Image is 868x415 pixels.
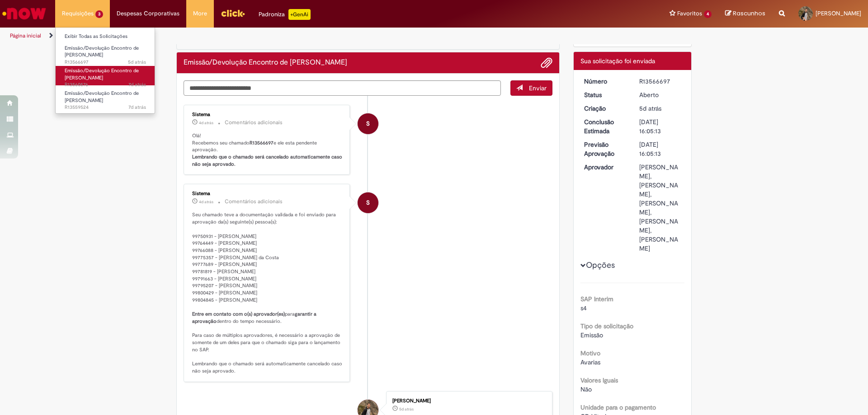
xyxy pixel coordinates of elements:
[193,9,207,18] span: More
[184,80,501,96] textarea: Digite sua mensagem aqui...
[7,28,572,44] ul: Trilhas de página
[639,117,681,135] div: [DATE] 16:05:13
[128,59,146,65] span: 5d atrás
[580,403,656,411] b: Unidade para o pagamento
[639,163,681,253] div: [PERSON_NAME], [PERSON_NAME], [PERSON_NAME], [PERSON_NAME], [PERSON_NAME]
[704,10,712,18] span: 4
[529,84,547,92] span: Enviar
[225,198,283,205] small: Comentários adicionais
[1,5,47,23] img: ServiceNow
[580,304,587,312] span: s4
[259,9,311,20] div: Padroniza
[358,192,378,213] div: System
[541,57,552,69] button: Adicionar anexos
[199,199,213,205] span: 4d atrás
[358,113,378,134] div: System
[192,311,285,317] b: Entre em contato com o(s) aprovador(es)
[392,398,543,404] div: [PERSON_NAME]
[192,191,343,196] div: Sistema
[677,9,702,18] span: Favoritos
[577,104,633,113] dt: Criação
[128,81,146,88] span: 7d atrás
[510,80,552,96] button: Enviar
[577,163,633,172] dt: Aprovador
[250,140,274,146] b: R13566697
[733,9,765,18] span: Rascunhos
[192,132,343,168] p: Olá! Recebemos seu chamado e ele esta pendente aprovação.
[580,295,613,303] b: SAP Interim
[65,90,139,104] span: Emissão/Devolução Encontro de [PERSON_NAME]
[184,59,347,67] h2: Emissão/Devolução Encontro de Contas Fornecedor Histórico de tíquete
[56,89,155,108] a: Aberto R13559524 : Emissão/Devolução Encontro de Contas Fornecedor
[56,43,155,63] a: Aberto R13566697 : Emissão/Devolução Encontro de Contas Fornecedor
[56,66,155,85] a: Aberto R13560576 : Emissão/Devolução Encontro de Contas Fornecedor
[10,32,41,39] a: Página inicial
[639,104,661,112] time: 25/09/2025 13:46:04
[192,211,343,374] p: Seu chamado teve a documentação validada e foi enviado para aprovação da(s) seguinte(s) pessoa(s)...
[577,90,633,99] dt: Status
[577,77,633,86] dt: Número
[192,311,318,325] b: garantir a aprovação
[128,104,146,111] span: 7d atrás
[199,120,213,126] time: 26/09/2025 15:05:24
[366,192,370,214] span: S
[199,120,213,126] span: 4d atrás
[399,406,414,412] span: 5d atrás
[95,10,103,18] span: 3
[639,90,681,99] div: Aberto
[65,45,139,59] span: Emissão/Devolução Encontro de [PERSON_NAME]
[639,104,681,113] div: 25/09/2025 13:46:04
[55,27,155,114] ul: Requisições
[288,9,311,20] p: +GenAi
[725,9,765,18] a: Rascunhos
[577,117,633,135] dt: Conclusão Estimada
[580,331,603,339] span: Emissão
[117,9,179,18] span: Despesas Corporativas
[580,358,600,366] span: Avarias
[128,59,146,65] time: 25/09/2025 13:46:06
[580,57,655,65] span: Sua solicitação foi enviada
[192,112,343,117] div: Sistema
[639,77,681,86] div: R13566697
[65,59,146,66] span: R13566697
[56,32,155,42] a: Exibir Todas as Solicitações
[192,154,344,168] b: Lembrando que o chamado será cancelado automaticamente caso não seja aprovado.
[128,81,146,88] time: 23/09/2025 17:15:51
[639,140,681,158] div: [DATE] 16:05:13
[128,104,146,111] time: 23/09/2025 14:52:50
[816,9,861,17] span: [PERSON_NAME]
[65,81,146,89] span: R13560576
[225,119,283,126] small: Comentários adicionais
[580,349,600,357] b: Motivo
[65,67,139,81] span: Emissão/Devolução Encontro de [PERSON_NAME]
[366,113,370,135] span: S
[399,406,414,412] time: 25/09/2025 13:44:40
[580,322,633,330] b: Tipo de solicitação
[580,376,618,384] b: Valores Iguais
[580,385,592,393] span: Não
[639,104,661,112] span: 5d atrás
[577,140,633,158] dt: Previsão Aprovação
[221,6,245,20] img: click_logo_yellow_360x200.png
[62,9,94,18] span: Requisições
[65,104,146,111] span: R13559524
